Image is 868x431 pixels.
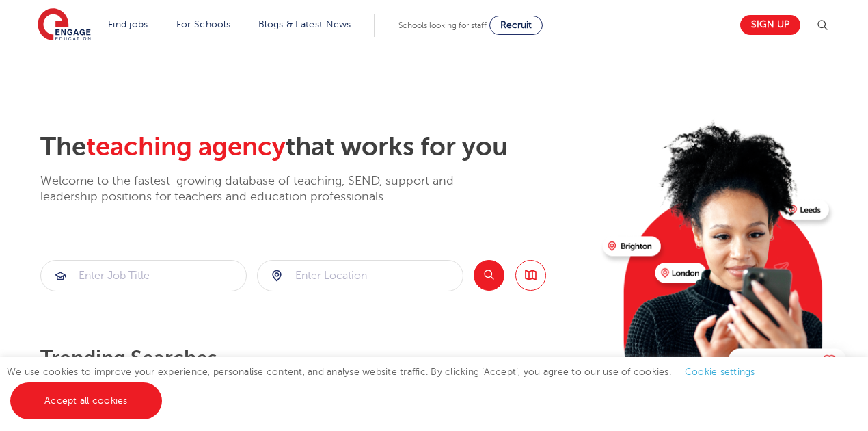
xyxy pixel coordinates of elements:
[398,21,487,30] span: Schools looking for staff
[258,19,351,29] a: Blogs & Latest News
[108,19,148,29] a: Find jobs
[258,261,463,291] input: Submit
[38,8,91,42] img: Engage Education
[40,173,491,205] p: Welcome to the fastest-growing database of teaching, SEND, support and leadership positions for t...
[474,260,504,291] button: Search
[40,131,592,163] h2: The that works for you
[176,19,230,29] a: For Schools
[86,132,286,161] span: teaching agency
[10,382,162,419] a: Accept all cookies
[740,15,800,35] a: Sign up
[489,16,543,35] a: Recruit
[7,367,769,406] span: We use cookies to improve your experience, personalise content, and analyse website traffic. By c...
[40,346,592,371] p: Trending searches
[257,260,463,291] div: Submit
[41,261,246,291] input: Submit
[685,367,755,377] a: Cookie settings
[500,20,532,30] span: Recruit
[40,260,247,291] div: Submit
